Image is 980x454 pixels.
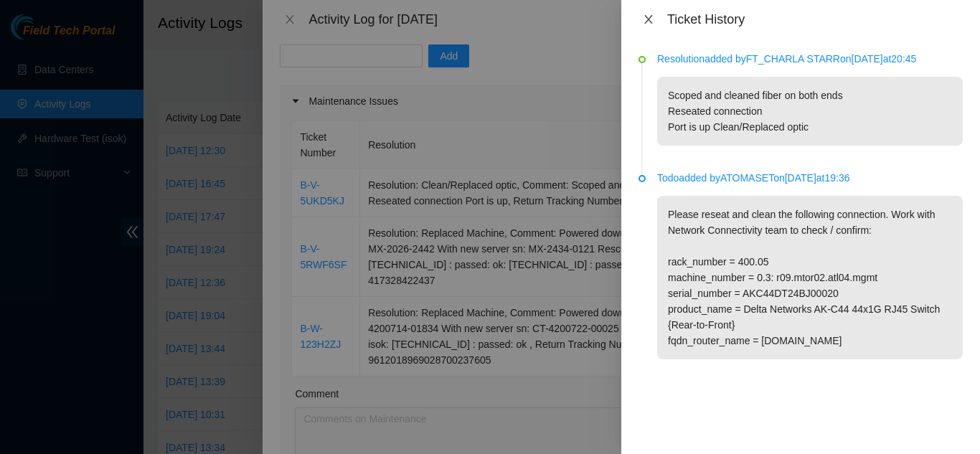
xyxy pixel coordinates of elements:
[657,51,963,67] p: Resolution added by FT_CHARLA STARR on [DATE] at 20:45
[643,14,654,25] span: close
[657,77,963,146] p: Scoped and cleaned fiber on both ends Reseated connection Port is up Clean/Replaced optic
[667,11,963,27] div: Ticket History
[657,170,963,186] p: Todo added by ATOMASET on [DATE] at 19:36
[657,196,963,359] p: Please reseat and clean the following connection. Work with Network Connectivity team to check / ...
[639,13,659,27] button: Close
